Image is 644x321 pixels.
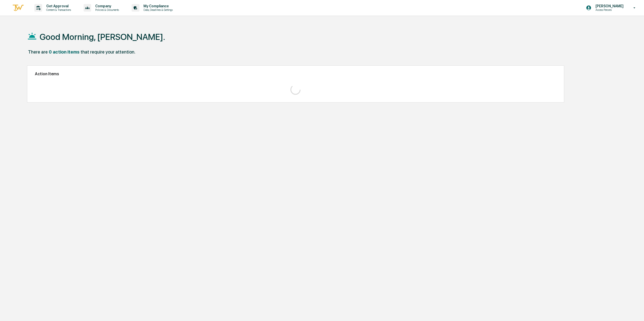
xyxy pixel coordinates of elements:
[91,4,121,8] p: Company
[40,32,165,42] h1: Good Morning, [PERSON_NAME].
[91,8,121,12] p: Policies & Documents
[591,8,626,12] p: Access Persons
[139,4,175,8] p: My Compliance
[35,71,557,76] h2: Action Items
[591,4,626,8] p: [PERSON_NAME]
[139,8,175,12] p: Data, Deadlines & Settings
[42,4,73,8] p: Get Approval
[28,49,48,55] div: There are
[81,49,135,55] div: that require your attention.
[12,4,24,12] img: logo
[49,49,80,55] div: 0 action items
[42,8,73,12] p: Content & Transactions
